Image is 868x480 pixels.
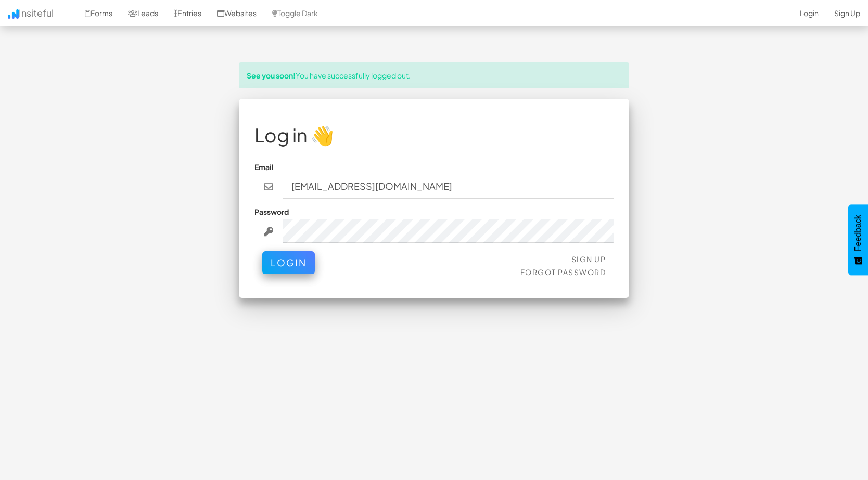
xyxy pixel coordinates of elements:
[571,254,606,264] a: Sign Up
[239,62,629,88] div: You have successfully logged out.
[254,162,274,172] label: Email
[520,267,606,277] a: Forgot Password
[848,204,868,275] button: Feedback - Show survey
[8,9,19,19] img: icon.png
[853,215,863,251] span: Feedback
[283,175,614,199] input: john@doe.com
[247,71,296,80] strong: See you soon!
[262,251,315,274] button: Login
[254,206,289,217] label: Password
[254,125,614,146] h1: Log in 👋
